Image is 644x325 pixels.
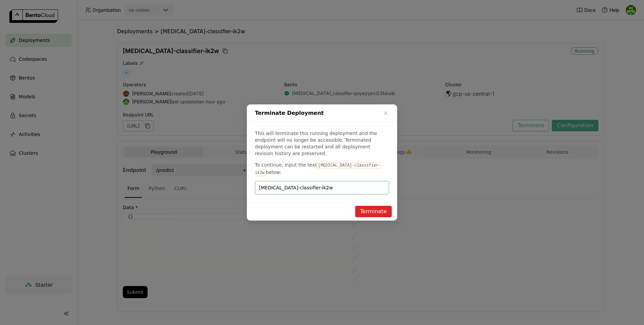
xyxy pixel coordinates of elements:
[266,170,281,175] span: below:
[255,162,317,168] span: To continue, input the text
[255,130,389,157] p: This will terminate this running deployment and the endpoint will no longer be accessible. Termin...
[247,104,397,122] div: Terminate Deployment
[255,162,381,176] code: [MEDICAL_DATA]-classifier-ik2w
[355,206,392,217] button: Terminate
[247,104,397,221] div: dialog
